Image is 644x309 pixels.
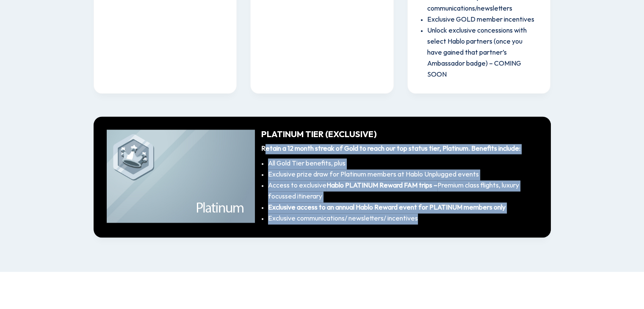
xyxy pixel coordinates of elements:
[268,204,506,211] b: Exclusive access to an annual Hablo Reward event for PLATINUM members only
[268,158,538,169] li: All Gold Tier benefits, plus
[268,169,538,180] li: Exclusive prize draw for Platinum members at Hablo Unplugged events
[427,14,537,25] li: Exclusive GOLD member incentives
[261,145,520,152] strong: Retain a 12 month streak of Gold to reach our top status tier, Platinum. Benefits include:
[261,130,377,139] span: Platinum Tier (Exclusive)
[326,182,437,189] b: Hablo PLATINUM Reward FAM trips –
[268,180,538,202] li: Access to exclusive Premium class flights, luxury focussed itinerary
[427,25,537,80] li: Unlock exclusive concessions with select Hablo partners (once you have gained that partner’s Amba...
[268,213,538,224] li: Exclusive communications/ newsletters/ incentives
